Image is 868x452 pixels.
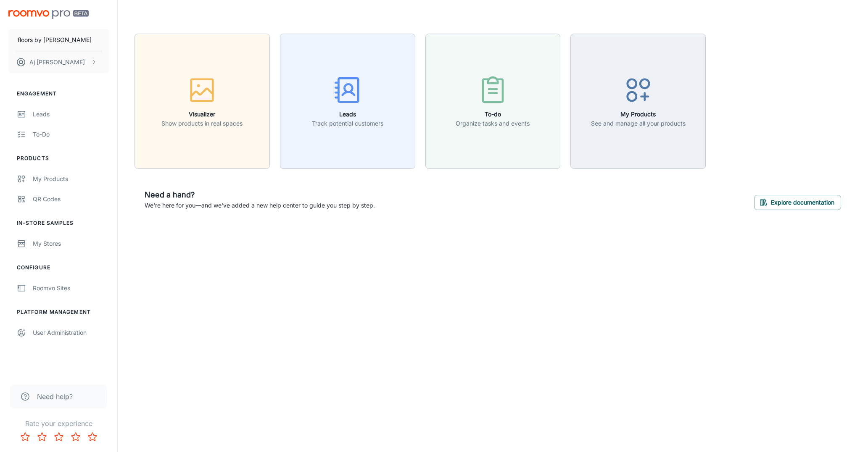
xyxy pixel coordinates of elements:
p: floors by [PERSON_NAME] [18,35,92,45]
button: floors by [PERSON_NAME] [8,29,109,51]
img: Roomvo PRO Beta [8,10,89,19]
a: To-doOrganize tasks and events [425,96,561,105]
h6: My Products [591,110,686,119]
button: Aj [PERSON_NAME] [8,51,109,73]
p: See and manage all your products [591,119,686,128]
div: My Products [33,174,109,184]
p: We're here for you—and we've added a new help center to guide you step by step. [145,201,375,210]
button: My ProductsSee and manage all your products [570,34,706,169]
button: To-doOrganize tasks and events [425,34,561,169]
p: Show products in real spaces [161,119,243,128]
button: VisualizerShow products in real spaces [135,34,270,169]
p: Track potential customers [312,119,383,128]
h6: Leads [312,110,383,119]
a: LeadsTrack potential customers [280,96,415,105]
div: Leads [33,110,109,119]
div: QR Codes [33,194,109,204]
p: Aj [PERSON_NAME] [29,58,85,67]
p: Organize tasks and events [456,119,530,128]
h6: To-do [456,110,530,119]
button: LeadsTrack potential customers [280,34,415,169]
h6: Need a hand? [145,189,375,201]
a: My ProductsSee and manage all your products [570,96,706,105]
div: My Stores [33,239,109,248]
h6: Visualizer [161,110,243,119]
div: To-do [33,130,109,139]
a: Explore documentation [754,197,841,206]
button: Explore documentation [754,195,841,210]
